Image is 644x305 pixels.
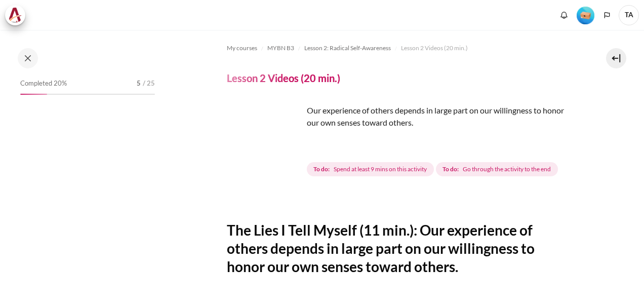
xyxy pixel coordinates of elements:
[577,7,594,24] img: Level #1
[227,42,257,54] a: My courses
[227,71,340,85] h4: Lesson 2 Videos (20 min.)
[334,165,427,174] span: Spend at least 9 mins on this activity
[267,44,294,53] span: MYBN B3
[8,8,22,23] img: Architeck
[227,221,572,276] h2: The Lies I Tell Myself (11 min.): Our experience of others depends in large part on our willingne...
[227,40,572,56] nav: Navigation bar
[143,79,155,89] span: / 25
[137,79,141,89] span: 5
[577,6,594,24] div: Level #1
[619,5,639,25] span: TA
[556,8,572,23] div: Show notification window with no new notifications
[599,8,615,23] button: Languages
[5,5,30,25] a: Architeck Architeck
[573,6,598,24] a: Level #1
[304,42,391,54] a: Lesson 2: Radical Self-Awareness
[20,79,67,89] span: Completed 20%
[227,104,572,129] p: Our experience of others depends in large part on our willingness to honor our own senses toward ...
[619,5,639,25] a: User menu
[313,165,330,174] strong: To do:
[307,160,560,178] div: Completion requirements for Lesson 2 Videos (20 min.)
[401,42,468,54] a: Lesson 2 Videos (20 min.)
[227,44,257,53] span: My courses
[401,44,468,53] span: Lesson 2 Videos (20 min.)
[20,94,47,95] div: 20%
[304,44,391,53] span: Lesson 2: Radical Self-Awareness
[463,165,551,174] span: Go through the activity to the end
[267,42,294,54] a: MYBN B3
[227,104,303,180] img: erw
[442,165,459,174] strong: To do:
